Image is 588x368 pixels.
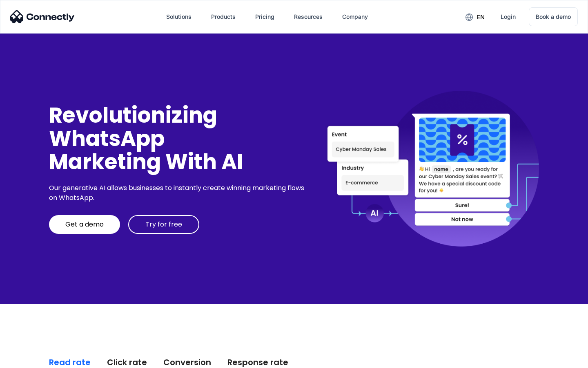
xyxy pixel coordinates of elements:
div: Products [211,11,236,22]
div: Pricing [255,11,274,22]
div: Solutions [166,11,192,22]
a: Book a demo [529,7,578,26]
a: Pricing [249,7,281,27]
div: Try for free [145,220,182,229]
div: Read rate [49,357,91,368]
div: Login [501,11,516,22]
div: Click rate [107,357,147,368]
div: Revolutionizing WhatsApp Marketing With AI [49,103,307,174]
div: Get a demo [65,220,104,229]
div: en [477,11,485,23]
img: Connectly Logo [10,10,75,23]
div: Our generative AI allows businesses to instantly create winning marketing flows on WhatsApp. [49,183,307,203]
a: Login [494,7,522,27]
div: Conversion [163,357,211,368]
div: Resources [294,11,323,22]
a: Try for free [128,215,199,234]
div: Company [342,11,368,22]
div: Response rate [227,357,288,368]
a: Get a demo [49,215,120,234]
